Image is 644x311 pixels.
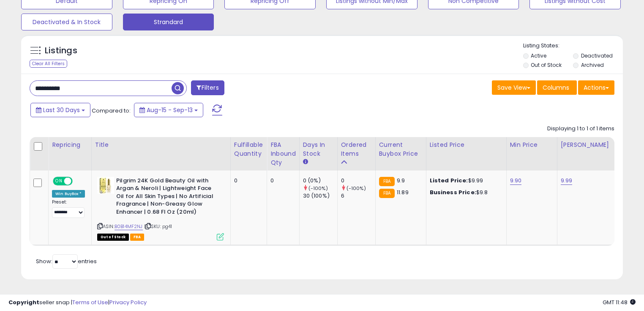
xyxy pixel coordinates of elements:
[303,177,337,184] div: 0 (0%)
[45,45,77,57] h5: Listings
[97,177,224,239] div: ASIN:
[130,234,145,241] span: FBA
[95,140,227,149] div: Title
[234,177,260,184] div: 0
[341,140,372,158] div: Ordered Items
[43,106,80,114] span: Last 30 Days
[97,177,114,194] img: 41jIZGZ-C9L._SL40_.jpg
[270,177,293,184] div: 0
[523,42,623,50] p: Listing States:
[547,125,614,133] div: Displaying 1 to 1 of 1 items
[52,140,88,149] div: Repricing
[72,298,108,306] a: Terms of Use
[8,299,147,307] div: seller snap | |
[54,177,64,184] span: ON
[430,140,503,149] div: Listed Price
[581,52,613,59] label: Deactivated
[97,234,129,241] span: All listings that are currently out of stock and unavailable for purchase on Amazon
[71,177,85,184] span: OFF
[379,140,423,158] div: Current Buybox Price
[30,103,90,117] button: Last 30 Days
[308,185,328,192] small: (-100%)
[36,257,97,265] span: Show: entries
[147,106,193,114] span: Aug-15 - Sep-13
[543,83,569,92] span: Columns
[8,298,39,306] strong: Copyright
[430,189,500,196] div: $9.8
[30,60,67,68] div: Clear All Filters
[303,158,308,166] small: Days In Stock.
[115,223,143,230] a: B0B14MF2NJ
[397,176,405,184] span: 9.9
[234,140,263,158] div: Fulfillable Quantity
[341,177,375,184] div: 0
[430,176,468,184] b: Listed Price:
[379,189,395,198] small: FBA
[578,80,614,95] button: Actions
[603,298,636,306] span: 2025-10-14 11:48 GMT
[347,185,366,192] small: (-100%)
[537,80,577,95] button: Columns
[379,177,395,186] small: FBA
[531,52,546,59] label: Active
[581,61,604,69] label: Archived
[92,107,131,115] span: Compared to:
[561,140,611,149] div: [PERSON_NAME]
[270,140,296,167] div: FBA inbound Qty
[430,177,500,184] div: $9.99
[52,199,85,218] div: Preset:
[341,192,375,200] div: 6
[116,177,219,218] b: Pilgrim 24K Gold Beauty Oil with Argan & Neroli | Lightweight Face Oil for All Skin Types | No Ar...
[510,140,554,149] div: Min Price
[510,176,522,185] a: 9.90
[191,80,224,95] button: Filters
[21,14,112,30] button: Deactivated & In Stock
[144,223,172,230] span: | SKU: pg41
[303,140,334,158] div: Days In Stock
[397,188,409,196] span: 11.89
[123,14,214,30] button: Strandard
[430,188,476,196] b: Business Price:
[531,61,562,69] label: Out of Stock
[561,176,573,185] a: 9.99
[52,190,85,198] div: Win BuyBox *
[134,103,203,117] button: Aug-15 - Sep-13
[303,192,337,200] div: 30 (100%)
[492,80,536,95] button: Save View
[109,298,147,306] a: Privacy Policy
